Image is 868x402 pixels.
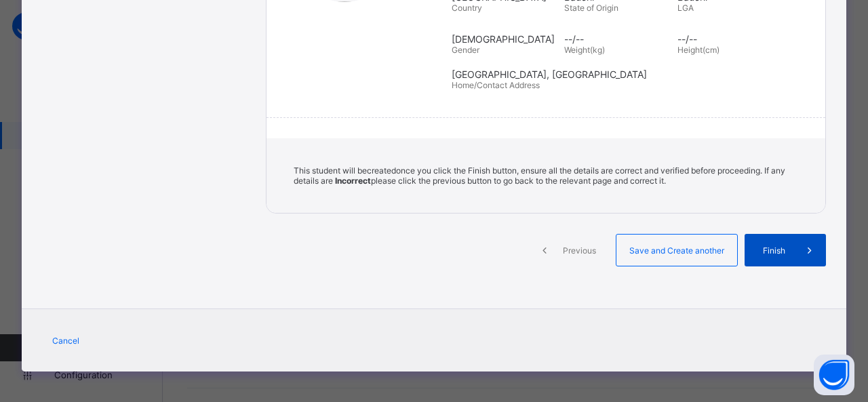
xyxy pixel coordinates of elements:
span: Height(cm) [677,45,719,55]
span: [DEMOGRAPHIC_DATA] [452,33,557,45]
span: Country [452,3,482,13]
span: Home/Contact Address [452,80,540,90]
span: LGA [677,3,694,13]
span: Finish [755,245,793,256]
span: [GEOGRAPHIC_DATA], [GEOGRAPHIC_DATA] [452,68,805,80]
b: Incorrect [335,176,371,186]
span: This student will be created once you click the Finish button, ensure all the details are correct... [294,165,785,186]
span: Previous [561,245,598,256]
button: Open asap [814,355,854,395]
span: Weight(kg) [564,45,605,55]
span: Gender [452,45,479,55]
span: State of Origin [564,3,618,13]
span: --/-- [677,33,783,45]
span: Cancel [52,336,79,346]
span: --/-- [564,33,670,45]
span: Save and Create another [627,245,727,256]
